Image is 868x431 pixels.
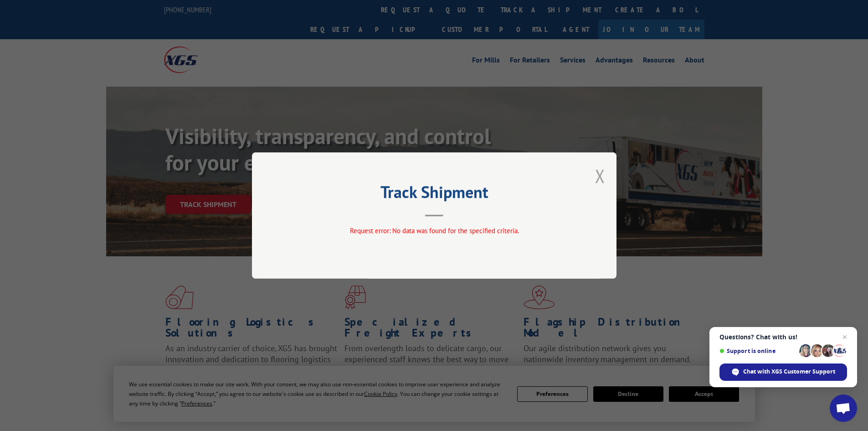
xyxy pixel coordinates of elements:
[349,226,519,235] span: Request error: No data was found for the specified criteria.
[839,332,850,343] span: Close chat
[743,368,835,376] span: Chat with XGS Customer Support
[595,164,605,188] button: Close modal
[719,333,847,341] span: Questions? Chat with us!
[298,186,571,203] h2: Track Shipment
[719,348,796,354] span: Support is online
[719,363,847,381] div: Chat with XGS Customer Support
[830,395,857,422] div: Open chat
